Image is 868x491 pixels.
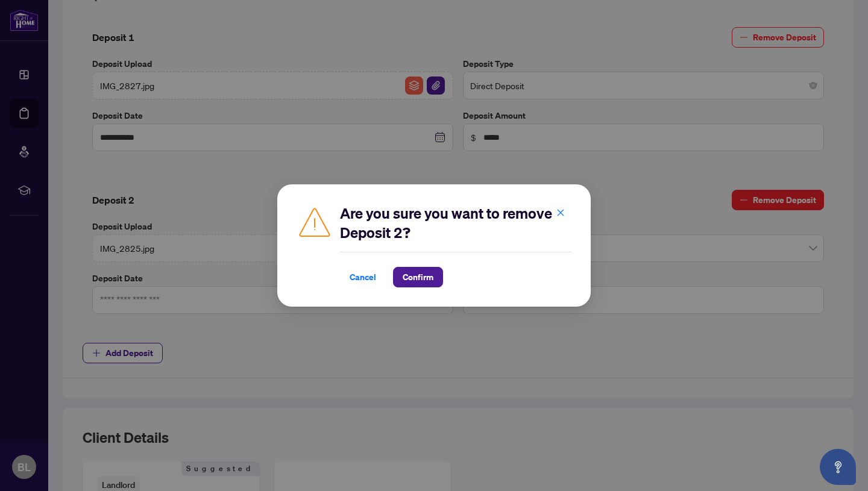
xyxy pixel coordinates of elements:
button: Open asap [820,449,856,485]
span: Confirm [403,267,433,287]
button: Cancel [340,267,386,287]
span: Cancel [350,267,376,287]
h2: Are you sure you want to remove Deposit 2? [340,204,571,242]
img: Caution Icon [297,204,333,240]
span: close [556,208,565,217]
button: Confirm [393,267,443,287]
